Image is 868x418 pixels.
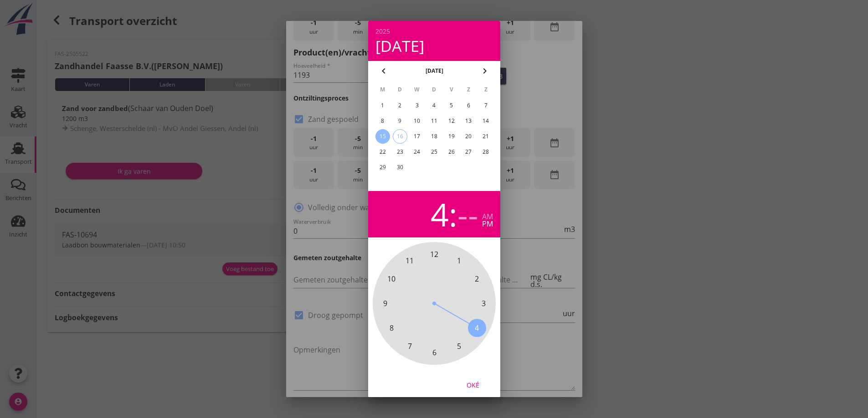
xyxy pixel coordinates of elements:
div: 2025 [375,28,493,35]
button: 30 [392,160,407,175]
span: 7 [407,340,411,351]
button: 15 [375,129,390,144]
button: 23 [392,145,407,159]
button: 16 [392,129,407,144]
button: 18 [426,129,441,144]
th: W [409,82,425,97]
div: Oké [460,380,486,389]
th: Z [460,82,477,97]
div: 4 [431,198,449,230]
button: 1 [375,98,390,113]
span: 10 [387,273,395,284]
button: 7 [478,98,493,113]
span: 4 [475,322,479,333]
button: 10 [410,114,424,128]
button: 11 [426,114,441,128]
th: Z [478,82,494,97]
button: 5 [444,98,458,113]
button: 14 [478,114,493,128]
div: am [482,213,493,220]
i: chevron_right [479,65,490,76]
button: 12 [444,114,458,128]
div: 16 [393,130,406,143]
button: 24 [410,145,424,159]
span: 2 [475,273,479,284]
button: 4 [426,98,441,113]
span: 5 [457,340,461,351]
button: 8 [375,114,390,128]
button: 21 [478,129,493,144]
button: 17 [410,129,424,144]
button: 19 [444,129,458,144]
button: 26 [444,145,458,159]
button: 6 [461,98,476,113]
span: 6 [432,347,436,358]
div: pm [482,220,493,227]
button: [DATE] [422,64,446,78]
span: 1 [457,255,461,266]
th: V [443,82,459,97]
th: D [391,82,408,97]
button: 2 [392,98,407,113]
div: [DATE] [375,38,493,54]
span: 11 [406,255,414,266]
button: 25 [426,145,441,159]
th: D [426,82,442,97]
i: chevron_left [378,65,389,76]
button: 20 [461,129,476,144]
span: 8 [389,322,393,333]
span: : [449,198,457,230]
button: 3 [410,98,424,113]
span: 12 [430,249,438,260]
button: 28 [478,145,493,159]
span: 3 [481,298,485,309]
th: M [375,82,391,97]
span: 9 [383,298,387,309]
button: 27 [461,145,476,159]
button: 29 [375,160,390,175]
div: -- [457,198,478,230]
button: Oké [453,377,493,393]
button: 9 [392,114,407,128]
button: 22 [375,145,390,159]
button: 13 [461,114,476,128]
